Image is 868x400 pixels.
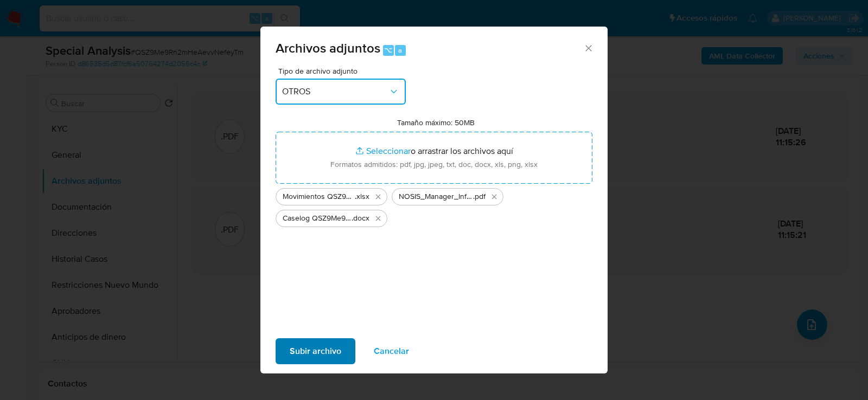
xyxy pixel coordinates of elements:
[276,184,592,227] ul: Archivos seleccionados
[276,79,406,105] button: OTROS
[283,213,352,224] span: Caselog QSZ9Me9Rn2mHeAevvNefeyTm_2025_09_30_15_48_20
[360,338,423,364] button: Cancelar
[278,67,409,75] span: Tipo de archivo adjunto
[488,190,501,203] button: Eliminar NOSIS_Manager_InformeIndividual_20406383041_654926_20251001111548.pdf
[583,43,593,53] button: Cerrar
[276,338,355,364] button: Subir archivo
[352,213,369,224] span: .docx
[397,118,475,127] label: Tamaño máximo: 50MB
[372,190,385,203] button: Eliminar Movimientos QSZ9Me9Rn2mHeAevvNefeyTm_2025_09_30_15_48_20.xlsx
[276,38,380,57] span: Archivos adjuntos
[355,191,369,202] span: .xlsx
[283,191,355,202] span: Movimientos QSZ9Me9Rn2mHeAevvNefeyTm_2025_09_30_15_48_20
[399,191,473,202] span: NOSIS_Manager_InformeIndividual_20406383041_654926_20251001111548
[398,45,402,55] span: a
[384,45,392,55] span: ⌥
[282,86,388,97] span: OTROS
[374,339,409,363] span: Cancelar
[290,339,341,363] span: Subir archivo
[473,191,486,202] span: .pdf
[372,212,385,225] button: Eliminar Caselog QSZ9Me9Rn2mHeAevvNefeyTm_2025_09_30_15_48_20.docx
